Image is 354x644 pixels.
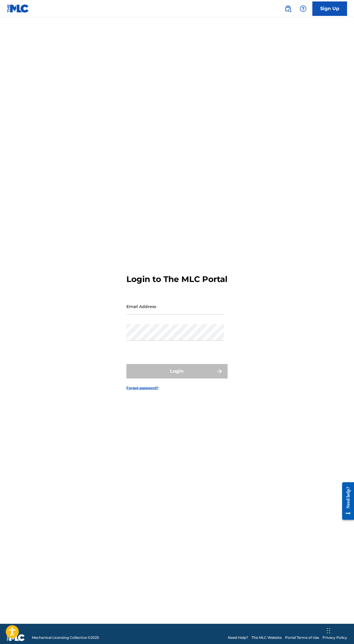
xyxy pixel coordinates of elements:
a: Forgot password? [126,385,158,391]
img: search [285,5,292,12]
img: help [300,5,307,12]
iframe: Resource Center [338,478,354,524]
a: The MLC Website [252,635,282,640]
div: Help [297,3,309,14]
h3: Login to The MLC Portal [126,274,227,284]
a: Public Search [282,3,294,14]
a: Sign Up [312,1,347,16]
img: logo [7,634,25,641]
a: Need Help? [228,635,248,640]
span: Mechanical Licensing Collective © 2025 [32,635,99,640]
a: Privacy Policy [322,635,347,640]
iframe: Chat Widget [325,616,354,644]
a: Portal Terms of Use [285,635,319,640]
img: MLC Logo [7,4,29,13]
div: Drag [327,622,330,639]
